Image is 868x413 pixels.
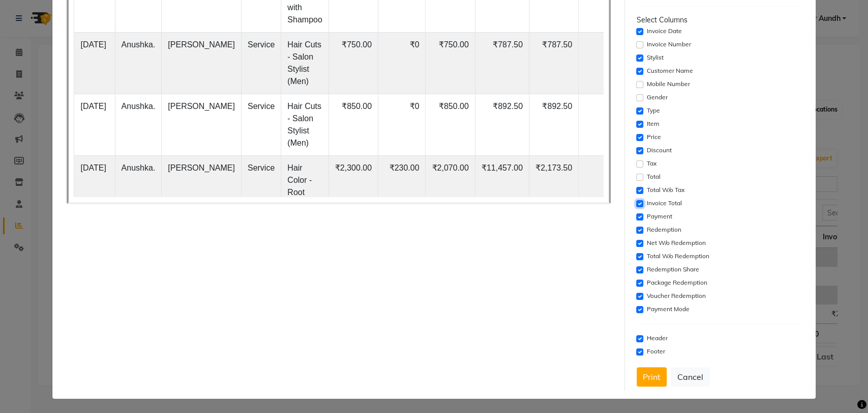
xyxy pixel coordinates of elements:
[328,156,378,230] td: ₹2,300.00
[328,33,378,94] td: ₹750.00
[281,94,328,156] td: Hair Cuts - Salon Stylist (Men)
[74,33,115,94] td: [DATE]
[475,156,529,230] td: ₹11,457.00
[647,172,661,181] label: Total
[579,33,638,94] td: ₹0
[647,199,682,208] label: Invoice Total
[115,94,162,156] td: Anushka.
[637,15,803,25] div: Select Columns
[426,33,475,94] td: ₹750.00
[647,252,709,261] label: Total W/o Redemption
[475,94,529,156] td: ₹892.50
[579,94,638,156] td: ₹0
[647,347,665,356] label: Footer
[647,119,660,128] label: Item
[378,94,426,156] td: ₹0
[241,94,281,156] td: Service
[281,33,328,94] td: Hair Cuts - Salon Stylist (Men)
[115,33,162,94] td: Anushka.
[647,305,690,314] label: Payment Mode
[162,94,242,156] td: [PERSON_NAME]
[647,185,684,195] label: Total W/o Tax
[529,156,578,230] td: ₹2,173.50
[426,94,475,156] td: ₹850.00
[647,265,699,274] label: Redemption Share
[671,367,710,387] button: Cancel
[647,132,661,142] label: Price
[647,40,691,49] label: Invoice Number
[426,156,475,230] td: ₹2,070.00
[281,156,328,230] td: Hair Color - Root Touch Up (Women)
[647,146,672,155] label: Discount
[647,278,707,287] label: Package Redemption
[378,33,426,94] td: ₹0
[647,79,690,89] label: Mobile Number
[647,291,706,300] label: Voucher Redemption
[647,159,656,168] label: Tax
[529,33,578,94] td: ₹787.50
[647,26,682,36] label: Invoice Date
[647,66,693,75] label: Customer Name
[74,156,115,230] td: [DATE]
[475,33,529,94] td: ₹787.50
[378,156,426,230] td: ₹230.00
[328,94,378,156] td: ₹850.00
[647,106,660,115] label: Type
[647,93,668,102] label: Gender
[647,334,668,343] label: Header
[162,156,242,230] td: [PERSON_NAME]
[647,212,672,221] label: Payment
[162,33,242,94] td: [PERSON_NAME]
[579,156,638,230] td: ₹0
[529,94,578,156] td: ₹892.50
[647,238,706,247] label: Net W/o Redemption
[74,94,115,156] td: [DATE]
[637,367,667,387] button: Print
[241,156,281,230] td: Service
[647,53,664,62] label: Stylist
[647,225,681,234] label: Redemption
[115,156,162,230] td: Anushka.
[241,33,281,94] td: Service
